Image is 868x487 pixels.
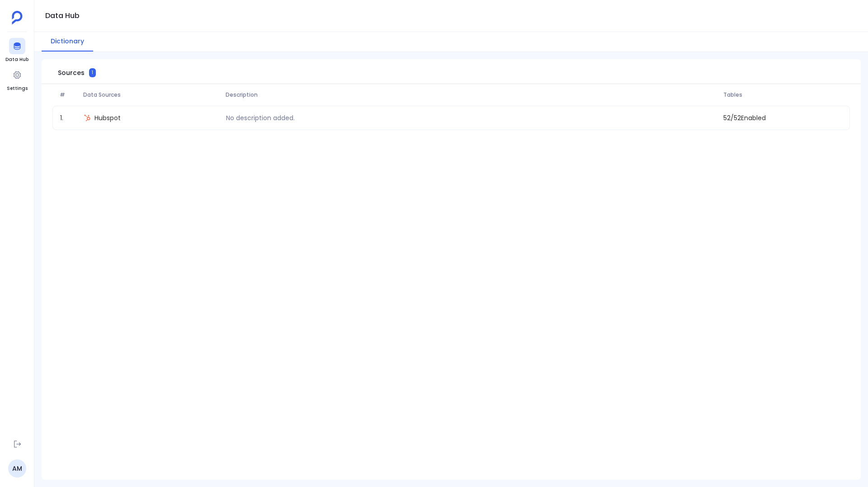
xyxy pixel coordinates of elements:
span: Data Hub [5,56,28,63]
span: 1 [89,68,96,77]
span: Sources [58,68,85,77]
span: Hubspot [94,113,121,122]
img: petavue logo [12,11,23,24]
span: Settings [7,85,28,92]
p: No description added. [222,113,298,123]
span: Data Sources [80,91,222,98]
span: Tables [720,91,846,98]
span: 1 . [57,113,80,123]
span: # [56,91,80,98]
a: Data Hub [5,38,28,63]
span: Description [222,91,720,98]
h1: Data Hub [45,9,80,22]
button: Dictionary [42,32,93,52]
a: Settings [7,67,28,92]
span: 52 / 52 Enabled [720,113,846,123]
a: AM [8,459,26,478]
